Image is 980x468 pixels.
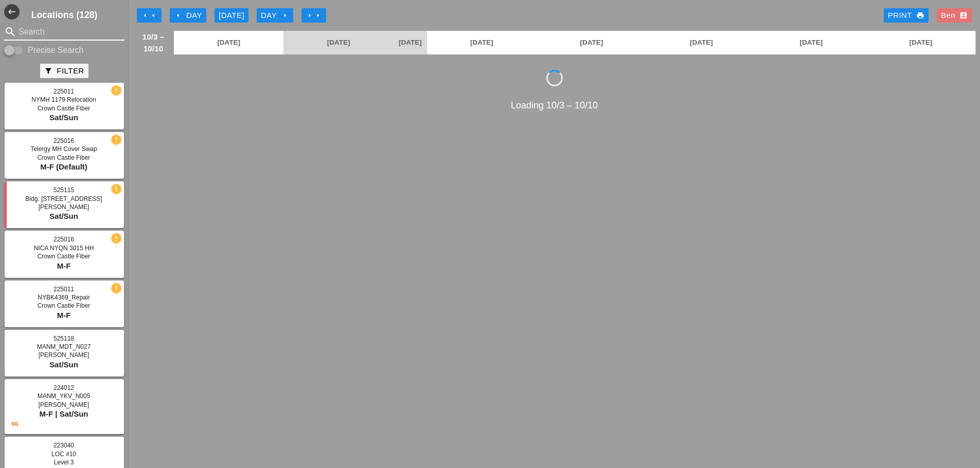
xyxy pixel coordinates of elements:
[941,10,968,22] div: Ben
[537,31,646,54] a: [DATE]
[30,145,97,153] span: Telergy MH Cover Swap
[39,409,88,418] span: M-F | Sat/Sun
[11,420,19,428] i: 5g
[427,31,537,54] a: [DATE]
[38,302,91,309] span: Crown Castle Fiber
[31,96,96,103] span: NYMH 1179 Relocation
[39,203,90,211] span: [PERSON_NAME]
[54,88,74,95] span: 225011
[38,392,91,400] span: MANM_YKV_N005
[54,384,74,391] span: 224012
[174,31,283,54] a: [DATE]
[138,31,169,54] span: 10/3 – 10/10
[133,99,976,113] div: Loading 10/3 – 10/10
[34,245,94,252] span: NICA NYQN 3015 HH
[301,8,326,23] button: Move Ahead 1 Week
[281,11,289,20] i: arrow_right
[44,67,52,75] i: filter_alt
[54,442,74,449] span: 223040
[54,459,74,466] span: Level 3
[112,184,121,194] i: new_releases
[40,64,88,78] button: Filter
[219,10,244,22] div: [DATE]
[888,10,924,22] div: Print
[141,11,149,20] i: arrow_left
[38,154,91,161] span: Crown Castle Fiber
[394,31,427,54] a: [DATE]
[215,8,248,23] button: [DATE]
[54,236,74,243] span: 225016
[54,286,74,293] span: 225011
[38,105,91,112] span: Crown Castle Fiber
[257,8,293,23] button: Day
[49,113,78,122] span: Sat/Sun
[49,212,78,220] span: Sat/Sun
[4,4,20,20] i: west
[49,360,78,369] span: Sat/Sun
[38,294,90,301] span: NYBK4369_Repair
[57,311,71,320] span: M-F
[37,343,91,350] span: MANM_MDT_N027
[756,31,866,54] a: [DATE]
[314,11,322,20] i: arrow_right
[54,335,74,342] span: 525118
[647,31,756,54] a: [DATE]
[112,135,121,144] i: new_releases
[306,11,314,20] i: arrow_right
[4,26,16,38] i: search
[39,351,90,359] span: [PERSON_NAME]
[112,86,121,95] i: new_releases
[40,162,87,171] span: M-F (Default)
[54,186,74,194] span: 525115
[57,261,71,270] span: M-F
[149,11,157,20] i: arrow_left
[38,253,91,260] span: Crown Castle Fiber
[283,31,393,54] a: [DATE]
[112,234,121,243] i: new_releases
[25,195,102,202] span: Bldg. [STREET_ADDRESS]
[174,11,182,20] i: arrow_left
[4,4,20,20] button: Shrink Sidebar
[39,401,90,408] span: [PERSON_NAME]
[937,8,972,23] button: Ben
[884,8,929,23] a: Print
[959,11,968,20] i: account_box
[28,45,84,55] label: Precise Search
[137,8,162,23] button: Move Back 1 Week
[261,10,289,22] div: Day
[112,284,121,293] i: new_releases
[44,65,84,77] div: Filter
[51,451,76,458] span: LOC #10
[19,24,110,40] input: Search
[866,31,975,54] a: [DATE]
[54,137,74,144] span: 225016
[174,10,202,22] div: Day
[170,8,206,23] button: Day
[916,11,924,20] i: print
[4,44,124,57] div: Enable Precise search to match search terms exactly.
